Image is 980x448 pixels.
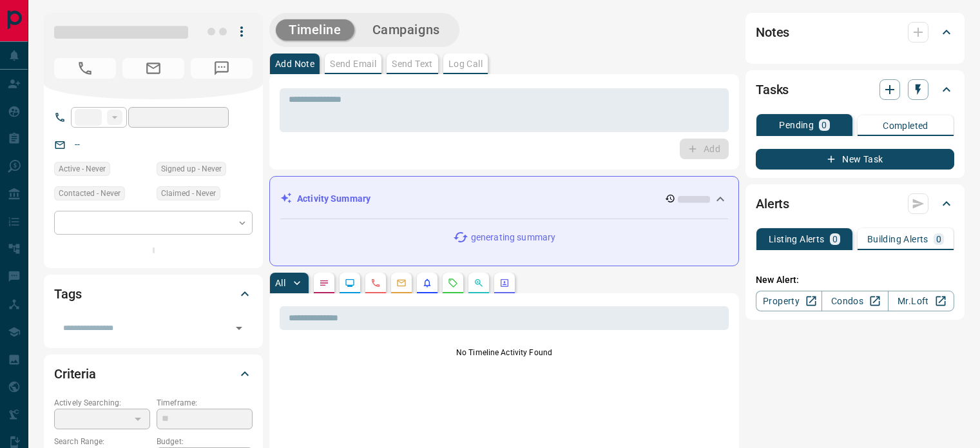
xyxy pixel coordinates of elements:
[54,278,253,309] div: Tags
[821,291,888,311] a: Condos
[276,19,354,41] button: Timeline
[756,74,954,105] div: Tasks
[756,22,789,43] h2: Notes
[779,121,814,130] p: Pending
[54,358,253,389] div: Criteria
[54,364,96,384] h2: Criteria
[161,162,222,175] span: Signed up - Never
[345,278,355,288] svg: Lead Browsing Activity
[230,319,248,337] button: Open
[319,278,329,288] svg: Notes
[280,187,728,211] div: Activity Summary
[122,58,184,79] span: No Email
[54,397,150,409] p: Actively Searching:
[280,347,729,358] p: No Timeline Activity Found
[54,284,81,304] h2: Tags
[161,187,216,200] span: Claimed - Never
[867,235,928,244] p: Building Alerts
[756,273,954,287] p: New Alert:
[936,235,941,244] p: 0
[756,193,789,214] h2: Alerts
[75,139,80,150] a: --
[59,187,120,200] span: Contacted - Never
[157,397,253,409] p: Timeframe:
[756,79,789,100] h2: Tasks
[54,58,116,79] span: No Number
[360,19,453,41] button: Campaigns
[448,278,458,288] svg: Requests
[54,436,150,447] p: Search Range:
[370,278,381,288] svg: Calls
[756,188,954,219] div: Alerts
[499,278,510,288] svg: Agent Actions
[422,278,432,288] svg: Listing Alerts
[756,291,822,311] a: Property
[275,59,314,68] p: Add Note
[157,436,253,447] p: Budget:
[756,17,954,48] div: Notes
[471,231,555,244] p: generating summary
[888,291,954,311] a: Mr.Loft
[275,278,285,287] p: All
[396,278,407,288] svg: Emails
[474,278,484,288] svg: Opportunities
[59,162,106,175] span: Active - Never
[756,149,954,170] button: New Task
[297,192,370,206] p: Activity Summary
[769,235,825,244] p: Listing Alerts
[191,58,253,79] span: No Number
[832,235,838,244] p: 0
[821,121,827,130] p: 0
[883,121,928,130] p: Completed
